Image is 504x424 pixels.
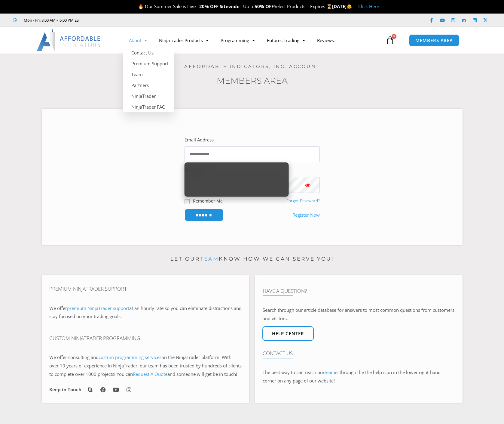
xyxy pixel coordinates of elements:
a: team [200,256,219,262]
label: Email Address [185,136,214,144]
a: premium NinjaTrader support [67,305,129,311]
a: Team [123,69,174,80]
a: NinjaTrader Products [153,33,215,47]
span: on the NinjaTrader platform. With over 10 years of experience in NinjaTrader, our team has been t... [49,354,242,377]
a: 0 [377,32,403,49]
a: Premium Support [123,58,174,69]
a: Request A Quote [133,371,167,377]
a: Reviews [311,33,340,47]
a: Affordable Indicators, Inc. Account [184,63,320,69]
iframe: Customer reviews powered by Trustpilot [89,17,179,23]
a: NinjaTrader FAQ [123,101,174,112]
strong: [DATE] [332,3,352,9]
a: Futures Trading [261,33,311,47]
strong: 20% OFF [199,3,218,9]
a: Help center [262,326,314,341]
button: Show password [296,177,320,193]
h4: Premium NinjaTrader Support [49,286,242,292]
a: Members Area [217,76,288,86]
h4: Have A Question? [263,288,455,294]
span: 🌞 [347,3,352,9]
a: NinjaTrader [123,91,174,101]
h4: Contact Us [263,350,455,356]
span: We offer [49,305,67,311]
ul: About [123,47,174,112]
p: The best way to can reach our is through the the help icon in the lower right-hand corner on any ... [263,368,455,385]
span: at an hourly rate so you can eliminate distractions and stay focused on your trading goals. [49,305,242,320]
a: Click Here [358,3,379,9]
a: Forgot Password? [286,198,320,203]
a: Partners [123,80,174,91]
strong: Sitewide [220,3,240,9]
span: We offer consulting and [49,354,161,360]
span: 0 [392,34,396,39]
span: 🔥 Our Summer Sale is Live – – Up to Select Products – Expires ⌛ [138,3,332,9]
strong: 50% OFF [255,3,274,9]
a: Register Now [292,211,320,219]
span: Mon - Fri: 8:00 AM – 6:00 PM EST [22,17,81,24]
a: custom programming services [99,354,161,360]
a: MEMBERS AREA [409,34,459,47]
p: Let our know how we can serve you! [42,254,463,264]
a: Contact Us [123,47,174,58]
img: LogoAI | Affordable Indicators – NinjaTrader [37,29,101,51]
a: Programming [215,33,261,47]
span: MEMBERS AREA [415,38,453,43]
h6: Keep in Touch [49,387,81,392]
a: About [123,33,153,47]
h4: Custom NinjaTrader Programming [49,335,242,341]
label: Remember Me [193,198,223,204]
p: Search through our article database for answers to most common questions from customers and visit... [263,306,455,323]
span: Help center [272,331,304,336]
a: team [325,369,335,375]
nav: Menu [123,33,384,47]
